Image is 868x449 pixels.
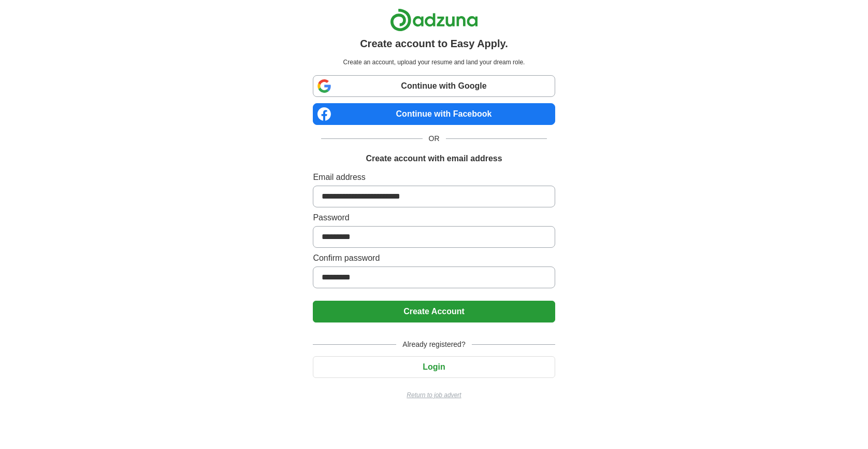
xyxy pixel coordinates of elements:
[313,390,555,400] a: Return to job advert
[423,133,446,144] span: OR
[313,356,555,378] button: Login
[313,75,555,97] a: Continue with Google
[313,301,555,322] button: Create Account
[366,152,502,165] h1: Create account with email address
[313,171,555,184] label: Email address
[390,8,478,32] img: Adzuna logo
[313,212,555,224] label: Password
[360,36,508,51] h1: Create account to Easy Apply.
[313,252,555,264] label: Confirm password
[313,362,555,371] a: Login
[396,339,471,350] span: Already registered?
[313,103,555,125] a: Continue with Facebook
[315,58,553,67] p: Create an account, upload your resume and land your dream role.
